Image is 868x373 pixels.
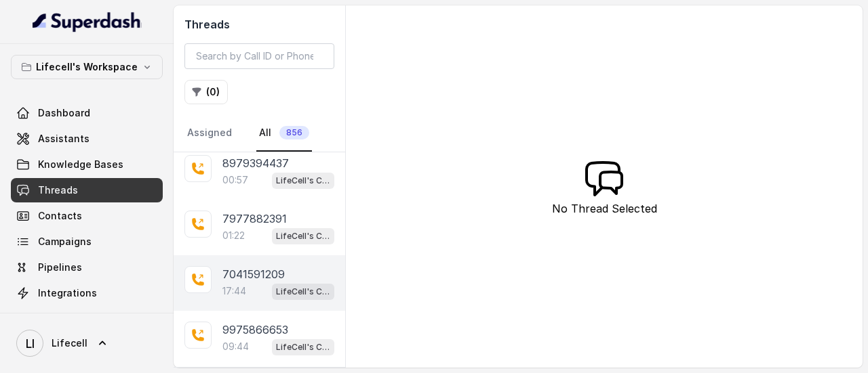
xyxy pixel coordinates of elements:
span: Knowledge Bases [38,158,123,171]
span: Pipelines [38,261,82,274]
p: 17:44 [222,284,246,298]
span: Assistants [38,132,90,146]
a: Pipelines [11,255,163,280]
a: Threads [11,178,163,202]
h2: Threads [184,16,334,32]
p: Lifecell's Workspace [36,59,138,75]
span: Dashboard [38,106,90,120]
a: Dashboard [11,101,163,125]
p: LifeCell's Call Assistant [276,285,330,299]
span: Threads [38,183,78,197]
text: LI [26,336,35,351]
span: 856 [279,126,309,139]
button: (0) [184,80,228,104]
a: Knowledge Bases [11,152,163,177]
p: 9975866653 [222,322,288,338]
span: Lifecell [52,336,87,350]
input: Search by Call ID or Phone Number [184,43,334,69]
a: All856 [256,115,312,152]
p: LifeCell's Call Assistant [276,174,330,188]
span: API Settings [38,312,97,326]
a: Assigned [184,115,235,152]
a: Contacts [11,204,163,228]
button: Lifecell's Workspace [11,55,163,79]
p: LifeCell's Call Assistant [276,341,330,354]
img: light.svg [33,11,142,32]
p: 01:22 [222,229,245,242]
a: Campaigns [11,229,163,254]
p: No Thread Selected [552,200,657,217]
a: API Settings [11,307,163,331]
a: Assistants [11,127,163,151]
span: Contacts [38,209,82,223]
p: 00:57 [222,173,248,187]
span: Campaigns [38,235,92,248]
a: Integrations [11,281,163,305]
p: 7977882391 [222,211,287,227]
p: 8979394437 [222,155,289,171]
span: Integrations [38,286,97,300]
p: 7041591209 [222,266,285,282]
p: LifeCell's Call Assistant [276,229,330,243]
p: 09:44 [222,340,249,353]
a: Lifecell [11,324,163,362]
nav: Tabs [184,115,334,152]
